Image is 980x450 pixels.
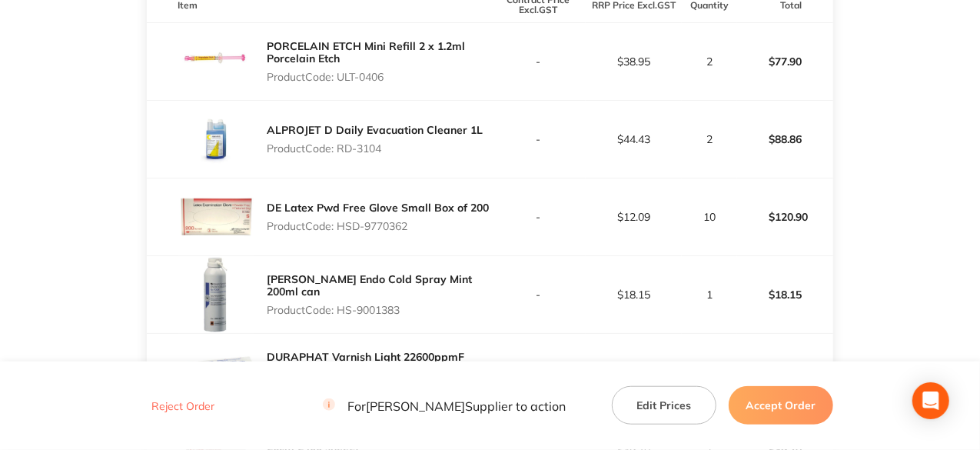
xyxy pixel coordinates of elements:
a: PORCELAIN ETCH Mini Refill 2 x 1.2ml Porcelain Etch [267,39,465,65]
p: - [491,288,586,301]
p: Product Code: ULT-0406 [267,71,490,83]
a: [PERSON_NAME] Endo Cold Spray Mint 200ml can [267,272,472,298]
p: $44.43 [586,133,681,145]
button: Edit Prices [612,386,716,425]
p: - [491,55,586,68]
p: $18.15 [586,288,681,301]
img: dmY1aDdrdQ [178,178,254,255]
a: DURAPHAT Varnish Light 22600ppmF 10ml tube [267,350,464,376]
p: $67.27 [738,354,832,391]
a: DE Latex Pwd Free Glove Small Box of 200 [267,201,489,215]
p: Product Code: HS-9001383 [267,304,490,316]
img: c2V1YjJ2bg [178,334,254,411]
p: - [491,133,586,145]
p: Product Code: RD-3104 [267,142,483,155]
p: $18.15 [738,276,832,313]
p: - [491,211,586,223]
p: Product Code: HSD-9770362 [267,220,489,232]
p: $77.90 [738,43,832,80]
a: ALPROJET D Daily Evacuation Cleaner 1L [267,123,483,137]
p: For [PERSON_NAME] Supplier to action [323,398,566,413]
button: Accept Order [729,386,833,425]
img: emJjYXpjcA [178,23,254,100]
p: 10 [683,211,736,223]
p: 2 [683,133,736,145]
div: Open Intercom Messenger [912,382,949,419]
img: Mm1sMHZxbA [178,101,254,178]
p: $120.90 [738,198,832,235]
p: 2 [683,55,736,68]
img: YzR2amY1aA [178,256,254,333]
p: $12.09 [586,211,681,223]
button: Reject Order [147,399,219,413]
p: $88.86 [738,121,832,158]
p: 1 [683,288,736,301]
p: $38.95 [586,55,681,68]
